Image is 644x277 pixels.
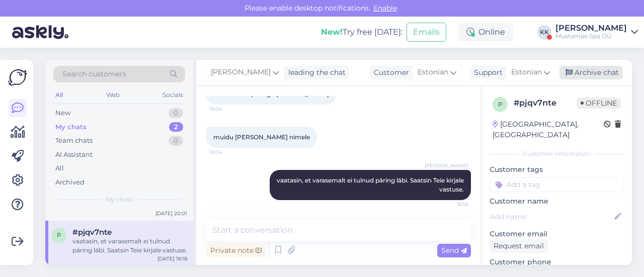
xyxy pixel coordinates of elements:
span: Estonian [511,67,542,78]
div: Mustamäe Spa OÜ [555,32,627,40]
span: #pjqv7nte [72,228,112,237]
span: My chats [106,195,133,204]
p: Customer email [490,229,624,239]
span: p [57,231,61,239]
div: 0 [169,108,183,118]
div: Team chats [55,136,93,146]
div: Try free [DATE]: [321,26,403,38]
div: All [55,163,64,173]
span: muidu [PERSON_NAME] nimele [213,133,310,141]
span: [PERSON_NAME] [425,162,468,169]
div: [DATE] 16:18 [157,255,187,262]
span: Offline [577,98,621,109]
span: vaatasin, et varasemalt ei tulnud päring läbi. Saatsin Teie kirjale vastuse. [277,176,465,193]
span: Search customers [62,69,126,79]
div: Request email [490,239,548,253]
div: 0 [169,136,183,146]
span: p [498,101,503,108]
span: 16:04 [209,105,247,113]
div: [GEOGRAPHIC_DATA], [GEOGRAPHIC_DATA] [493,119,604,140]
span: Enable [370,4,400,13]
img: Askly Logo [8,68,27,87]
div: Private note [206,244,266,257]
div: Socials [160,88,185,102]
div: vaatasin, et varasemalt ei tulnud päring läbi. Saatsin Teie kirjale vastuse. [72,237,187,255]
div: leading the chat [284,67,346,78]
span: Send [441,246,467,255]
span: 16:18 [430,201,468,208]
b: New! [321,27,343,37]
div: My chats [55,122,87,132]
div: Archived [55,177,85,188]
span: 16:04 [209,148,247,156]
div: AI Assistant [55,150,93,160]
div: [DATE] 20:01 [155,210,187,217]
div: KK [537,25,551,39]
input: Add name [490,211,612,222]
p: Customer phone [490,257,624,267]
div: Archive chat [559,66,623,79]
div: Support [470,67,503,78]
div: All [53,88,65,102]
div: Web [104,88,122,102]
a: [PERSON_NAME]Mustamäe Spa OÜ [555,24,638,40]
div: Online [458,23,513,41]
div: [PERSON_NAME] [555,24,627,32]
p: Customer name [490,196,624,207]
p: Customer tags [490,164,624,175]
button: Emails [407,23,446,42]
div: New [55,108,70,118]
div: # pjqv7nte [514,97,577,109]
div: Customer [370,67,409,78]
div: Customer information [490,149,624,158]
span: Estonian [418,67,448,78]
span: [PERSON_NAME] [211,67,271,78]
input: Add a tag [490,177,624,192]
div: 2 [169,122,183,132]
